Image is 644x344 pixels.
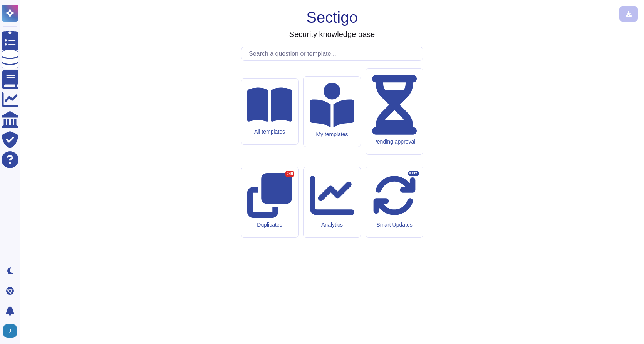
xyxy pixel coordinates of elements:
[3,324,17,338] img: user
[247,222,292,228] div: Duplicates
[310,222,354,228] div: Analytics
[372,222,417,228] div: Smart Updates
[285,171,294,177] div: 249
[245,47,423,60] input: Search a question or template...
[247,129,292,135] div: All templates
[2,322,22,339] button: user
[306,8,357,27] h1: Sectigo
[310,131,354,138] div: My templates
[289,30,375,39] h3: Security knowledge base
[408,171,419,176] div: BETA
[372,139,417,145] div: Pending approval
